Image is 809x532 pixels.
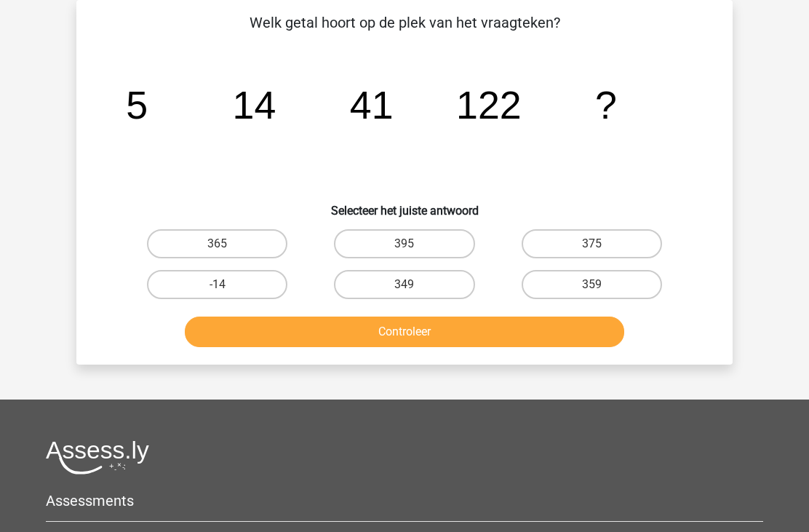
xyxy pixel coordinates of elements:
[100,12,709,33] p: Welk getal hoort op de plek van het vraagteken?
[46,440,149,475] img: Assessly logo
[126,83,148,127] tspan: 5
[100,192,709,218] h6: Selecteer het juiste antwoord
[522,229,662,258] label: 375
[147,270,287,299] label: -14
[334,270,474,299] label: 349
[595,83,617,127] tspan: ?
[233,83,276,127] tspan: 14
[46,492,763,509] h5: Assessments
[147,229,287,258] label: 365
[334,229,474,258] label: 395
[185,317,625,347] button: Controleer
[350,83,394,127] tspan: 41
[522,270,662,299] label: 359
[456,83,522,127] tspan: 122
